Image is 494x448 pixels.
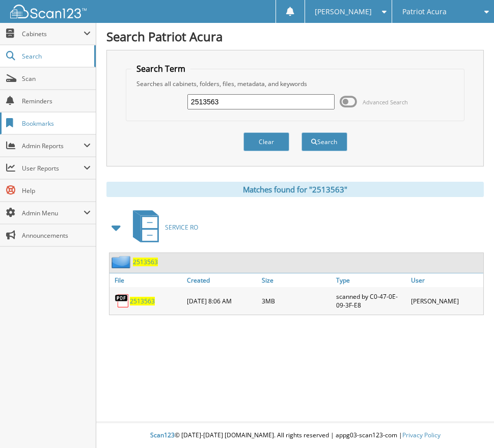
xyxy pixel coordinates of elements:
[106,28,484,45] h1: Search Patriot Acura
[165,223,198,232] span: SERVICE RO
[184,290,259,312] div: [DATE] 8:06 AM
[243,132,289,151] button: Clear
[22,97,91,105] span: Reminders
[150,431,175,439] span: Scan123
[259,290,334,312] div: 3MB
[22,209,84,217] span: Admin Menu
[363,98,408,106] span: Advanced Search
[109,273,184,287] a: File
[301,132,347,151] button: Search
[22,231,91,240] span: Announcements
[22,52,89,61] span: Search
[22,30,84,38] span: Cabinets
[22,74,91,83] span: Scan
[130,297,155,305] a: 2513563
[184,273,259,287] a: Created
[112,256,133,268] img: folder2.png
[408,290,483,312] div: [PERSON_NAME]
[10,5,87,18] img: scan123-logo-white.svg
[22,119,91,128] span: Bookmarks
[402,431,441,439] a: Privacy Policy
[131,63,190,74] legend: Search Term
[22,164,84,173] span: User Reports
[133,258,158,266] a: 2513563
[443,399,494,448] iframe: Chat Widget
[131,79,459,88] div: Searches all cabinets, folders, files, metadata, and keywords
[115,293,130,309] img: PDF.png
[22,142,84,150] span: Admin Reports
[22,186,91,195] span: Help
[315,9,372,15] span: [PERSON_NAME]
[334,273,408,287] a: Type
[106,182,484,197] div: Matches found for "2513563"
[259,273,334,287] a: Size
[127,207,198,247] a: SERVICE RO
[334,290,408,312] div: scanned by C0-47-0E-09-3F-E8
[402,9,447,15] span: Patriot Acura
[408,273,483,287] a: User
[96,423,494,448] div: © [DATE]-[DATE] [DOMAIN_NAME]. All rights reserved | appg03-scan123-com |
